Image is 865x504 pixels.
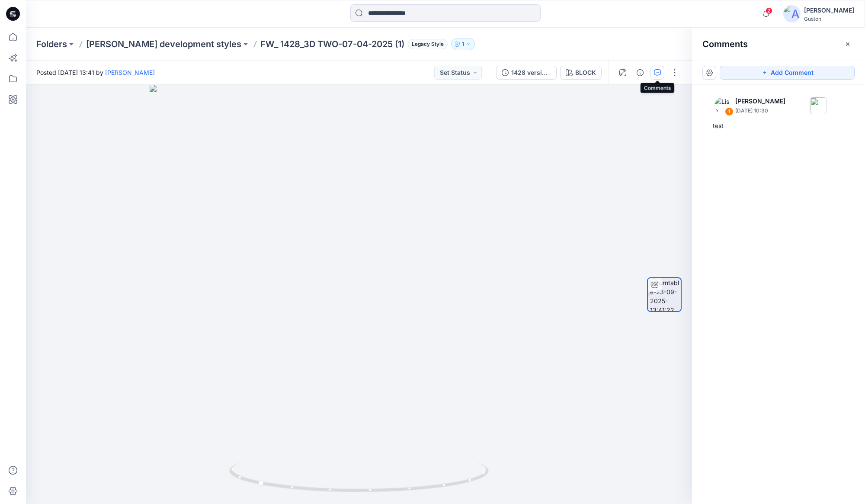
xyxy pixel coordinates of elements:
[451,38,475,50] button: 1
[404,38,448,50] button: Legacy Style
[260,38,404,50] p: FW_ 1428_3D TWO-07-04-2025 (1)
[633,66,647,80] button: Details
[720,66,855,80] button: Add Comment
[36,68,155,77] span: Posted [DATE] 13:41 by
[575,68,596,77] div: BLOCK
[735,96,785,106] p: [PERSON_NAME]
[714,97,732,114] img: Lise Blomqvist
[650,278,681,311] img: turntable-23-09-2025-13:41:22
[86,38,241,50] a: [PERSON_NAME] development styles
[766,7,772,14] span: 2
[804,5,854,16] div: [PERSON_NAME]
[105,69,155,76] a: [PERSON_NAME]
[462,39,464,49] p: 1
[408,39,448,49] span: Legacy Style
[496,66,557,80] button: 1428 version 1
[702,39,748,49] h2: Comments
[804,16,854,22] div: Guston
[725,107,734,116] div: 1
[560,66,602,80] button: BLOCK
[783,5,801,22] img: avatar
[36,38,67,50] a: Folders
[511,68,551,77] div: 1428 version 1
[713,121,844,131] div: test
[735,106,785,115] p: [DATE] 10:30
